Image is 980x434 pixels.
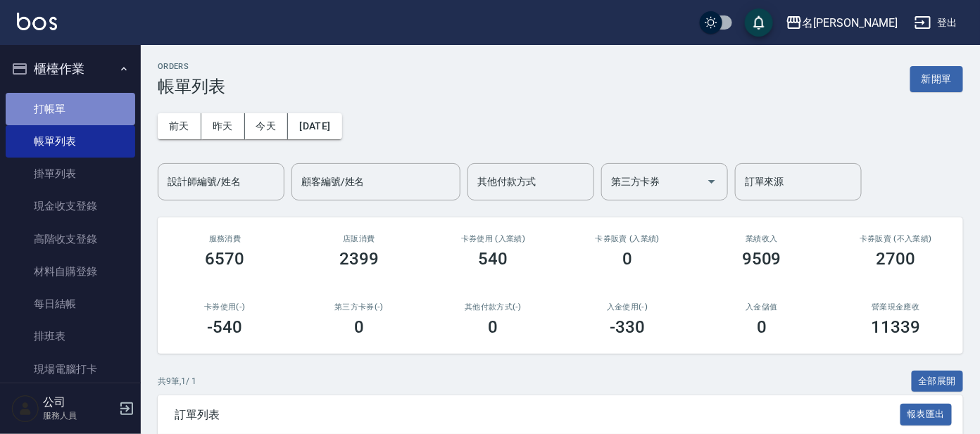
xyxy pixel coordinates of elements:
button: 名[PERSON_NAME] [780,8,903,37]
span: 訂單列表 [175,408,900,422]
p: 共 9 筆, 1 / 1 [158,375,196,388]
a: 排班表 [6,320,135,352]
h3: 0 [489,317,498,337]
a: 帳單列表 [6,125,135,158]
h3: 540 [479,249,508,269]
button: 前天 [158,113,201,139]
a: 報表匯出 [900,407,953,421]
button: Open [701,170,723,193]
h2: 卡券使用(-) [175,302,275,312]
h3: 2399 [339,249,379,269]
button: save [745,8,773,37]
h2: 卡券使用 (入業績) [443,234,544,243]
button: 櫃檯作業 [6,51,135,87]
a: 材料自購登錄 [6,255,135,288]
a: 新開單 [910,72,963,85]
button: 全部展開 [912,371,964,392]
h2: ORDERS [158,62,225,71]
h2: 入金使用(-) [577,302,678,312]
button: 新開單 [910,66,963,92]
h5: 公司 [43,395,115,409]
h3: 帳單列表 [158,77,225,96]
div: 名[PERSON_NAME] [803,14,898,32]
button: 登出 [909,10,963,36]
button: [DATE] [288,113,341,139]
button: 今天 [245,113,289,139]
h2: 卡券販賣 (入業績) [577,234,678,243]
h3: 服務消費 [175,234,275,243]
a: 打帳單 [6,93,135,125]
h3: 11339 [872,317,921,337]
h2: 營業現金應收 [846,302,946,312]
h2: 第三方卡券(-) [309,302,410,312]
p: 服務人員 [43,409,115,422]
button: 報表匯出 [900,404,953,426]
img: Person [11,395,39,423]
h2: 業績收入 [712,234,812,243]
button: 昨天 [201,113,245,139]
h3: 0 [354,317,364,337]
h2: 入金儲值 [712,302,812,312]
img: Logo [17,13,57,30]
h2: 店販消費 [309,234,410,243]
h3: 2700 [877,249,916,269]
h2: 卡券販賣 (不入業績) [846,234,946,243]
h3: 0 [757,317,767,337]
a: 現金收支登錄 [6,190,135,222]
h3: -330 [610,317,645,337]
h3: -540 [207,317,242,337]
h3: 6570 [205,249,244,269]
a: 每日結帳 [6,288,135,320]
a: 掛單列表 [6,158,135,190]
h3: 9509 [742,249,781,269]
h3: 0 [622,249,632,269]
a: 高階收支登錄 [6,223,135,255]
a: 現場電腦打卡 [6,353,135,385]
h2: 其他付款方式(-) [443,302,544,312]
